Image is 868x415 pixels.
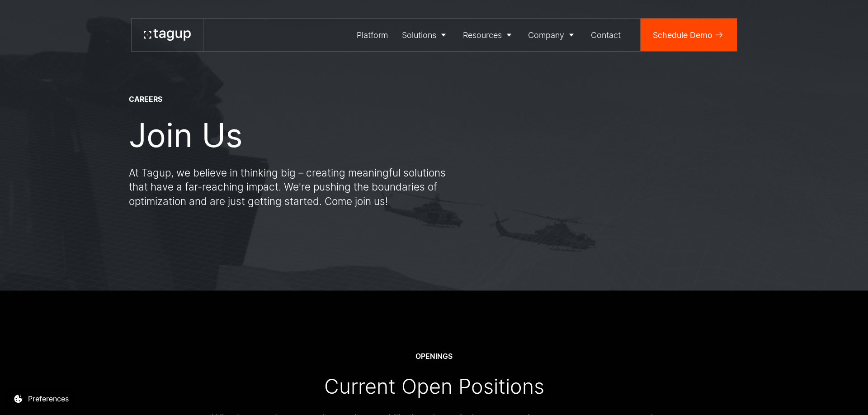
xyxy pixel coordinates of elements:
[653,29,712,41] div: Schedule Demo
[415,352,453,362] div: OPENINGS
[456,19,521,51] a: Resources
[584,19,628,51] a: Contact
[324,374,544,399] div: Current Open Positions
[357,29,388,41] div: Platform
[129,117,243,153] h1: Join Us
[463,29,502,41] div: Resources
[129,95,162,105] div: CAREERS
[591,29,621,41] div: Contact
[528,29,564,41] div: Company
[395,19,456,51] a: Solutions
[641,19,737,51] a: Schedule Demo
[28,393,69,404] div: Preferences
[349,19,395,51] a: Platform
[129,166,454,209] p: At Tagup, we believe in thinking big – creating meaningful solutions that have a far-reaching imp...
[402,29,436,41] div: Solutions
[521,19,584,51] a: Company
